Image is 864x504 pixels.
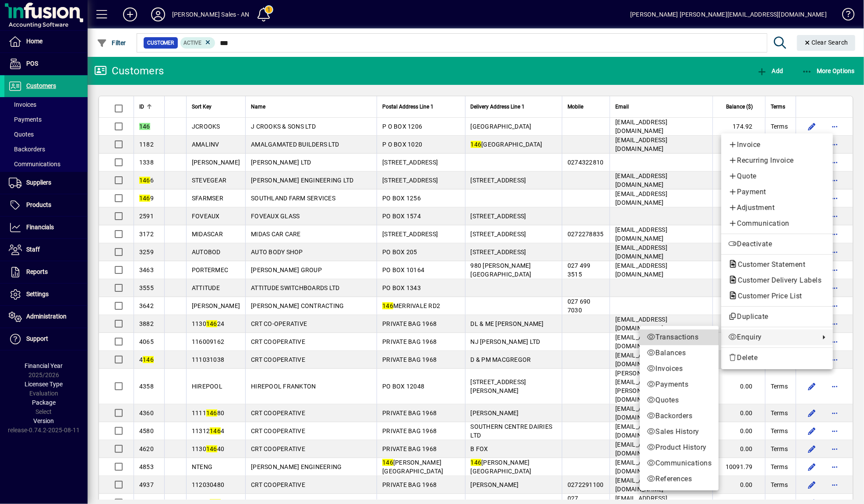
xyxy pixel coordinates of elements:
[728,171,826,182] span: Quote
[721,236,833,252] button: Deactivate customer
[728,218,826,229] span: Communication
[647,427,712,437] span: Sales History
[647,458,712,469] span: Communications
[728,276,826,284] span: Customer Delivery Labels
[728,140,826,150] span: Invoice
[647,474,712,484] span: References
[647,348,712,358] span: Balances
[728,155,826,166] span: Recurring Invoice
[728,239,826,249] span: Deactivate
[647,332,712,343] span: Transactions
[647,379,712,390] span: Payments
[647,442,712,453] span: Product History
[647,364,712,374] span: Invoices
[728,353,826,363] span: Delete
[728,203,826,213] span: Adjustment
[728,260,810,269] span: Customer Statement
[647,395,712,406] span: Quotes
[728,332,815,343] span: Enquiry
[647,411,712,421] span: Backorders
[728,187,826,197] span: Payment
[728,311,826,322] span: Duplicate
[728,292,807,300] span: Customer Price List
